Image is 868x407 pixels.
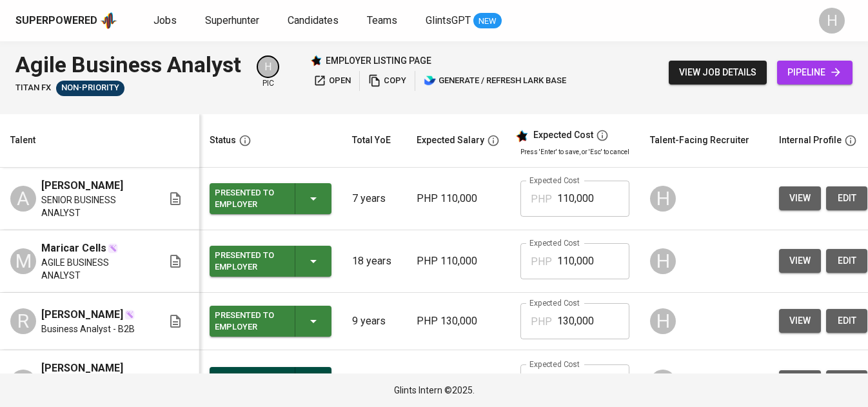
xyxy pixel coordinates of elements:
[426,14,471,26] span: GlintsGPT
[417,191,500,206] p: PHP 110,000
[779,132,842,148] div: Internal Profile
[210,367,331,398] button: Shortlisted by Employer
[41,361,147,392] span: [PERSON_NAME] [PERSON_NAME]
[56,81,124,96] div: Talent(s) in Pipeline’s Final Stages
[826,370,867,394] button: edit
[10,370,36,395] div: K
[210,183,331,214] button: Presented to Employer
[836,313,857,329] span: edit
[531,314,552,330] p: PHP
[257,55,279,78] div: H
[56,82,124,94] span: Non-Priority
[424,74,437,87] img: lark
[417,132,484,148] div: Expected Salary
[310,55,322,66] img: Glints Star
[205,14,259,26] span: Superhunter
[313,74,351,88] span: open
[10,186,36,212] div: A
[533,130,593,141] div: Expected Cost
[826,309,867,333] button: edit
[367,13,400,29] a: Teams
[41,178,123,194] span: [PERSON_NAME]
[352,253,396,269] p: 18 years
[153,13,179,29] a: Jobs
[779,309,821,333] button: view
[650,132,749,148] div: Talent-Facing Recruiter
[789,190,811,206] span: view
[368,74,406,88] span: copy
[257,55,279,89] div: pic
[215,307,284,335] div: Presented to Employer
[650,370,676,395] div: H
[679,65,756,81] span: view job details
[426,13,502,29] a: GlintsGPT NEW
[210,246,331,277] button: Presented to Employer
[779,186,821,210] button: view
[836,253,857,269] span: edit
[420,71,569,91] button: lark generate / refresh lark base
[520,147,629,157] p: Press 'Enter' to save, or 'Esc' to cancel
[779,249,821,273] button: view
[205,13,262,29] a: Superhunter
[515,130,528,143] img: glints_star.svg
[777,61,853,84] a: pipeline
[650,186,676,212] div: H
[10,132,35,148] div: Talent
[789,313,811,329] span: view
[310,71,354,91] button: open
[531,254,552,270] p: PHP
[15,14,97,28] div: Superpowered
[108,243,118,253] img: magic_wand.svg
[352,191,396,206] p: 7 years
[836,190,857,206] span: edit
[100,11,117,30] img: app logo
[15,82,51,94] span: Titan FX
[215,184,284,213] div: Presented to Employer
[41,307,123,323] span: [PERSON_NAME]
[10,248,36,274] div: M
[41,241,106,256] span: Maricar Cells
[215,247,284,275] div: Presented to Employer
[424,74,566,88] span: generate / refresh lark base
[367,14,397,26] span: Teams
[365,71,409,91] button: copy
[215,368,284,397] div: Shortlisted by Employer
[352,132,391,148] div: Total YoE
[779,370,821,394] button: view
[531,192,552,207] p: PHP
[826,249,867,273] button: edit
[819,8,845,34] div: H
[41,256,147,282] span: AGILE BUSINESS ANALYST
[288,14,339,26] span: Candidates
[210,306,331,337] button: Presented to Employer
[41,194,147,219] span: SENIOR BUSINESS ANALYST
[288,13,341,29] a: Candidates
[669,61,767,84] button: view job details
[153,14,177,26] span: Jobs
[826,186,867,210] button: edit
[417,253,500,269] p: PHP 110,000
[650,308,676,334] div: H
[352,313,396,329] p: 9 years
[787,65,842,81] span: pipeline
[326,54,431,67] p: employer listing page
[15,49,241,81] div: Agile Business Analyst
[789,253,811,269] span: view
[650,248,676,274] div: H
[210,132,236,148] div: Status
[124,310,135,320] img: magic_wand.svg
[473,15,502,28] span: NEW
[15,11,117,30] a: Superpoweredapp logo
[10,308,36,334] div: R
[41,323,135,335] span: Business Analyst - B2B
[417,313,500,329] p: PHP 130,000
